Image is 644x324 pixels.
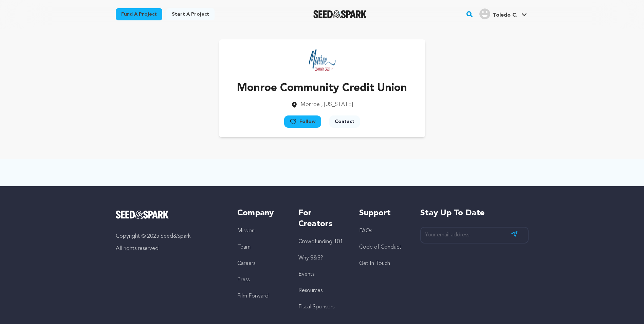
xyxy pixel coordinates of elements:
a: Events [298,272,314,277]
a: Resources [298,288,323,293]
h5: For Creators [298,208,346,230]
a: Careers [237,261,255,266]
a: Team [237,245,251,250]
span: Toledo C.'s Profile [478,7,528,21]
button: Follow [284,115,321,128]
span: Toledo C. [493,13,517,18]
a: Code of Conduct [359,245,401,250]
p: All rights reserved [116,245,224,253]
a: Get In Touch [359,261,390,266]
a: Start a project [166,8,215,20]
a: Why S&S? [298,255,323,261]
input: Your email address [420,227,529,244]
span: Monroe [300,102,320,107]
h5: Support [359,208,406,219]
p: Copyright © 2025 Seed&Spark [116,232,224,240]
a: Toledo C.'s Profile [478,7,528,19]
h5: Stay up to date [420,208,529,219]
a: Film Forward [237,293,269,299]
h5: Company [237,208,284,219]
div: Toledo C.'s Profile [479,8,517,19]
img: user.png [479,8,490,19]
a: Crowdfunding 101 [298,239,343,245]
button: Contact [329,115,360,128]
a: Mission [237,228,255,234]
img: https://seedandspark-static.s3.us-east-2.amazonaws.com/images/User/002/235/562/medium/dbe33dcc807... [309,46,336,73]
a: Press [237,277,250,283]
p: Monroe Community Credit Union [237,80,407,96]
a: Fund a project [116,8,162,20]
a: Seed&Spark Homepage [313,10,367,18]
a: Seed&Spark Homepage [116,211,224,219]
span: , [US_STATE] [321,102,353,107]
img: Seed&Spark Logo [116,211,169,219]
a: Fiscal Sponsors [298,304,334,310]
img: Seed&Spark Logo Dark Mode [313,10,367,18]
a: FAQs [359,228,372,234]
